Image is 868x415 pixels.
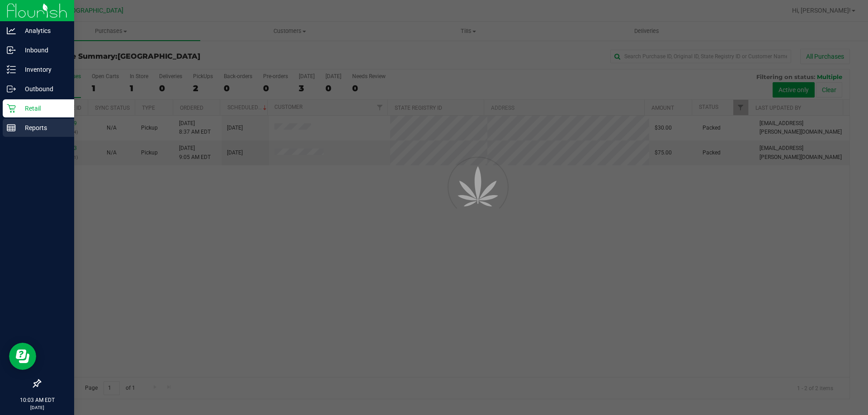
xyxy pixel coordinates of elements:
[16,25,70,36] p: Analytics
[16,45,70,56] p: Inbound
[4,404,70,411] p: [DATE]
[7,104,16,113] inline-svg: Retail
[7,26,16,35] inline-svg: Analytics
[16,84,70,94] p: Outbound
[16,122,70,133] p: Reports
[7,84,16,93] inline-svg: Outbound
[16,64,70,75] p: Inventory
[7,65,16,74] inline-svg: Inventory
[7,46,16,55] inline-svg: Inbound
[9,343,36,370] iframe: Resource center
[4,396,70,404] p: 10:03 AM EDT
[16,103,70,114] p: Retail
[7,123,16,132] inline-svg: Reports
